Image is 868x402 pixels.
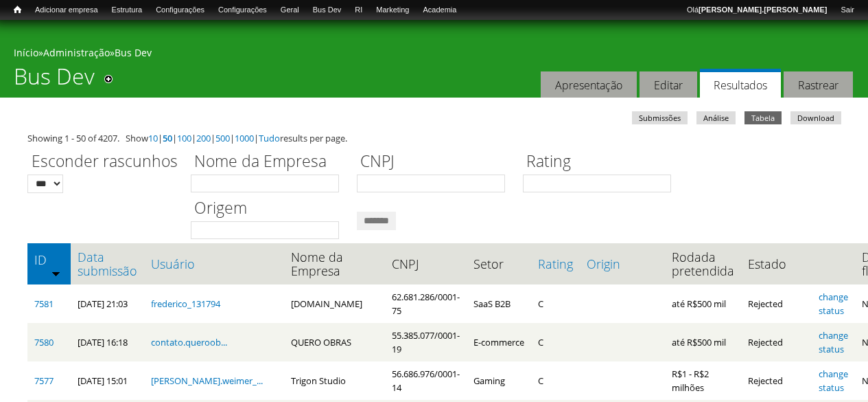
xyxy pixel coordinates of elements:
[348,3,369,17] a: RI
[531,323,580,361] td: C
[790,111,841,124] a: Download
[34,336,54,348] a: 7580
[191,197,348,221] label: Origem
[191,150,348,175] label: Nome da Empresa
[163,132,172,144] a: 50
[27,150,182,175] label: Esconder rascunhos
[523,150,680,175] label: Rating
[467,361,531,400] td: Gaming
[665,243,741,284] th: Rodada pretendida
[531,284,580,323] td: C
[357,150,514,175] label: CNPJ
[696,111,736,124] a: Análise
[541,71,637,98] a: Apresentação
[587,257,658,271] a: Origin
[115,46,152,59] a: Bus Dev
[14,5,21,14] span: Início
[235,132,254,144] a: 1000
[78,250,137,278] a: Data submissão
[151,336,227,348] a: contato.queroob...
[538,257,573,271] a: Rating
[369,3,416,17] a: Marketing
[105,3,150,17] a: Estrutura
[34,253,64,267] a: ID
[699,5,827,14] strong: [PERSON_NAME].[PERSON_NAME]
[27,131,841,145] div: Showing 1 - 50 of 4207. Show | | | | | | results per page.
[196,132,211,144] a: 200
[467,243,531,284] th: Setor
[28,3,105,17] a: Adicionar empresa
[306,3,349,17] a: Bus Dev
[149,3,211,17] a: Configurações
[14,46,38,59] a: Início
[385,323,467,361] td: 55.385.077/0001-19
[741,361,812,400] td: Rejected
[744,111,782,124] a: Tabela
[34,375,54,387] a: 7577
[741,323,812,361] td: Rejected
[151,375,263,387] a: [PERSON_NAME].weimer_...
[819,291,848,317] a: change status
[834,3,861,17] a: Sair
[385,243,467,284] th: CNPJ
[284,243,385,284] th: Nome da Empresa
[467,323,531,361] td: E-commerce
[284,361,385,400] td: Trigon Studio
[274,3,306,17] a: Geral
[665,284,741,323] td: até R$500 mil
[14,63,95,98] h1: Bus Dev
[7,3,28,16] a: Início
[819,368,848,394] a: change status
[665,361,741,400] td: R$1 - R$2 milhões
[531,361,580,400] td: C
[215,132,230,144] a: 500
[43,46,110,59] a: Administração
[151,257,277,271] a: Usuário
[416,3,463,17] a: Academia
[741,243,812,284] th: Estado
[71,284,144,323] td: [DATE] 21:03
[284,284,385,323] td: [DOMAIN_NAME]
[71,323,144,361] td: [DATE] 16:18
[632,111,688,124] a: Submissões
[151,298,220,310] a: frederico_131794
[259,132,280,144] a: Tudo
[784,71,853,98] a: Rastrear
[71,361,144,400] td: [DATE] 15:01
[700,69,781,98] a: Resultados
[665,323,741,361] td: até R$500 mil
[680,3,834,17] a: Olá[PERSON_NAME].[PERSON_NAME]
[741,284,812,323] td: Rejected
[284,323,385,361] td: QUERO OBRAS
[385,284,467,323] td: 62.681.286/0001-75
[51,269,60,278] img: ordem crescente
[14,46,854,63] div: » »
[819,329,848,355] a: change status
[211,3,274,17] a: Configurações
[467,284,531,323] td: SaaS B2B
[34,298,54,310] a: 7581
[640,71,697,98] a: Editar
[385,361,467,400] td: 56.686.976/0001-14
[177,132,191,144] a: 100
[148,132,158,144] a: 10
